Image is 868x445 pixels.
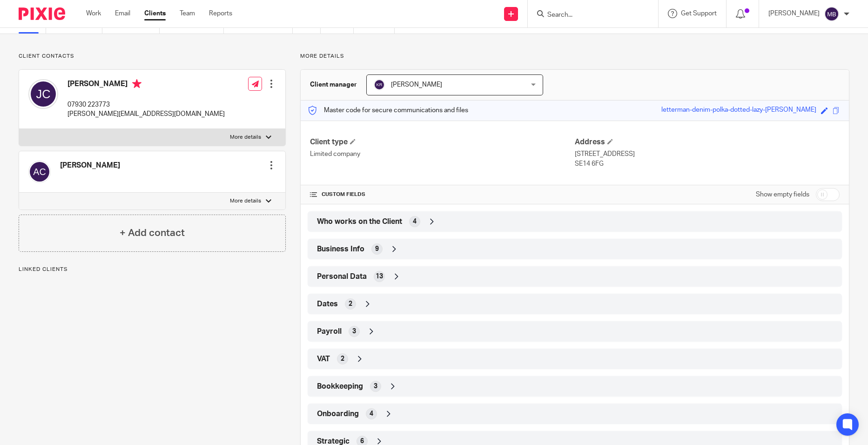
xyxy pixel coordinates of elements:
[317,244,364,254] span: Business Info
[317,327,342,337] span: Payroll
[317,382,363,391] span: Bookkeeping
[661,105,816,116] div: letterman-denim-polka-dotted-lazy-[PERSON_NAME]
[546,11,630,20] input: Search
[60,161,120,170] h4: [PERSON_NAME]
[575,137,840,147] h4: Address
[209,9,232,18] a: Reports
[230,134,261,141] p: More details
[28,161,51,183] img: svg%3E
[374,382,377,391] span: 3
[310,137,575,147] h4: Client type
[756,190,809,199] label: Show empty fields
[308,106,468,115] p: Master code for secure communications and files
[575,159,840,169] p: SE14 6FG
[144,9,166,18] a: Clients
[349,299,352,309] span: 2
[317,272,367,282] span: Personal Data
[317,354,330,364] span: VAT
[374,79,385,90] img: svg%3E
[310,149,575,159] p: Limited company
[317,409,359,419] span: Onboarding
[180,9,195,18] a: Team
[317,299,338,309] span: Dates
[120,226,185,240] h4: + Add contact
[341,354,344,364] span: 2
[28,79,58,109] img: svg%3E
[376,272,383,281] span: 13
[115,9,130,18] a: Email
[19,266,286,273] p: Linked clients
[67,79,225,91] h4: [PERSON_NAME]
[310,191,575,198] h4: CUSTOM FIELDS
[352,327,356,336] span: 3
[317,217,402,227] span: Who works on the Client
[86,9,101,18] a: Work
[768,9,820,18] p: [PERSON_NAME]
[300,53,849,60] p: More details
[391,81,442,88] span: [PERSON_NAME]
[67,109,225,119] p: [PERSON_NAME][EMAIL_ADDRESS][DOMAIN_NAME]
[19,7,65,20] img: Pixie
[681,10,717,17] span: Get Support
[310,80,357,89] h3: Client manager
[413,217,417,226] span: 4
[67,100,225,109] p: 07930 223773
[132,79,141,88] i: Primary
[575,149,840,159] p: [STREET_ADDRESS]
[370,409,373,418] span: 4
[375,244,379,254] span: 9
[19,53,286,60] p: Client contacts
[824,7,839,21] img: svg%3E
[230,197,261,205] p: More details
